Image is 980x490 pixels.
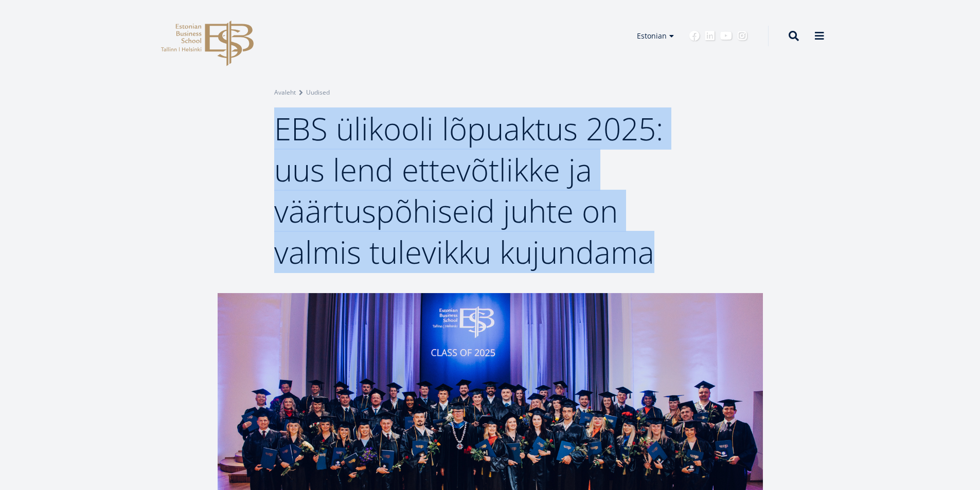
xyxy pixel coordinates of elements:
a: Avaleht [274,87,296,98]
span: EBS ülikooli lõpuaktus 2025: uus lend ettevõtlikke ja väärtuspõhiseid juhte on valmis tulevikku k... [274,107,663,273]
a: Uudised [306,87,330,98]
a: Facebook [689,31,700,41]
a: Youtube [720,31,732,41]
a: Linkedin [705,31,715,41]
a: Instagram [737,31,747,41]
